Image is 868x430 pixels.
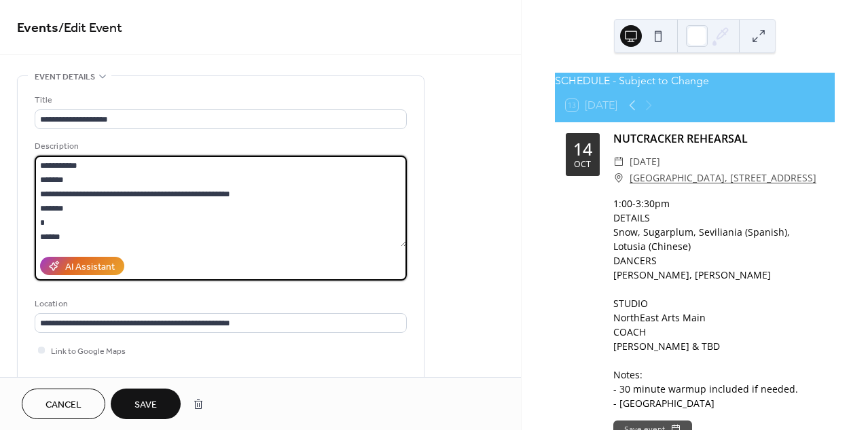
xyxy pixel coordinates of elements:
[573,141,592,158] div: 14
[630,170,816,186] a: [GEOGRAPHIC_DATA], [STREET_ADDRESS]
[35,297,404,311] div: Location
[111,389,181,419] button: Save
[35,139,404,154] div: Description
[65,260,115,274] div: AI Assistant
[555,73,835,89] div: SCHEDULE - Subject to Change
[613,196,824,410] div: 1:00-3:30pm DETAILS Snow, Sugarplum, Seviliania (Spanish), Lotusia (Chinese) DANCERS [PERSON_NAME...
[35,70,95,84] span: Event details
[613,154,624,170] div: ​
[613,170,624,186] div: ​
[51,344,126,359] span: Link to Google Maps
[613,130,824,147] div: NUTCRACKER REHEARSAL
[574,160,591,169] div: Oct
[630,154,660,170] span: [DATE]
[22,389,105,419] button: Cancel
[58,15,122,41] span: / Edit Event
[46,398,82,412] span: Cancel
[134,398,157,412] span: Save
[35,374,137,388] div: Event color
[17,15,58,41] a: Events
[35,93,404,107] div: Title
[40,257,124,275] button: AI Assistant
